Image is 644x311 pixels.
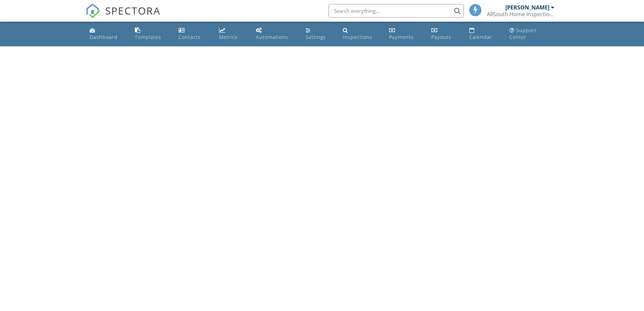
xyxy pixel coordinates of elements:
[469,34,492,40] div: Calendar
[306,34,326,40] div: Settings
[509,27,537,40] div: Support Center
[90,34,118,40] div: Dashboard
[340,24,381,44] a: Inspections
[389,34,414,40] div: Payments
[176,24,211,44] a: Contacts
[386,24,424,44] a: Payments
[132,24,170,44] a: Templates
[303,24,335,44] a: Settings
[505,4,549,11] div: [PERSON_NAME]
[343,34,372,40] div: Inspections
[329,4,464,18] input: Search everything...
[216,24,248,44] a: Metrics
[256,34,288,40] div: Automations
[219,34,238,40] div: Metrics
[431,34,451,40] div: Payouts
[467,24,501,44] a: Calendar
[178,34,201,40] div: Contacts
[87,24,127,44] a: Dashboard
[429,24,461,44] a: Payouts
[105,3,161,18] span: SPECTORA
[487,11,554,18] div: AllSouth Home Inspections
[507,24,557,44] a: Support Center
[86,3,100,18] img: The Best Home Inspection Software - Spectora
[253,24,297,44] a: Automations (Basic)
[135,34,161,40] div: Templates
[86,9,161,23] a: SPECTORA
